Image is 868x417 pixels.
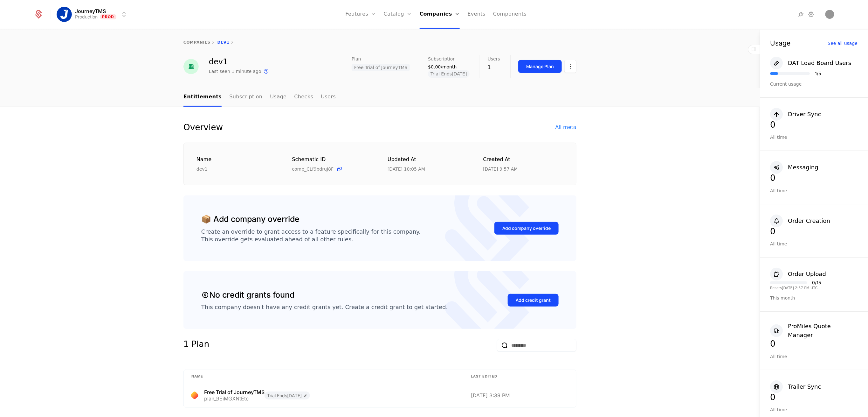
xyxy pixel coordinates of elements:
[428,57,456,61] span: Subscription
[770,40,791,46] div: Usage
[209,68,261,74] div: Last seen 1 minute ago
[183,339,209,352] div: 1 Plan
[57,7,72,22] img: JourneyTMS
[502,225,551,231] div: Add company override
[788,216,830,225] div: Order Creation
[201,213,300,225] div: 📦 Add company override
[209,58,270,66] div: dev1
[483,166,518,172] div: 9/19/25, 9:57 AM
[183,88,222,107] a: Entitlements
[483,156,564,164] div: Created at
[494,222,559,235] button: Add company override
[201,228,421,243] div: Create an override to grant access to a feature specifically for this company. This override gets...
[428,64,469,70] div: $0.00/month
[770,295,858,301] div: This month
[770,81,858,87] div: Current usage
[788,59,851,67] div: DAT Load Board Users
[508,294,559,307] button: Add credit grant
[770,121,858,129] div: 0
[770,406,858,413] div: All time
[770,393,858,401] div: 0
[770,134,858,140] div: All time
[770,380,821,393] button: Trailer Sync
[388,166,425,172] div: 9/19/25, 10:05 AM
[201,303,448,311] div: This company doesn't have any credit grants yet. Create a credit grant to get started.
[770,353,858,360] div: All time
[770,286,821,290] div: Resets [DATE] 2:57 PM UTC
[204,396,265,401] div: plan_9EiMGXNtEtc
[518,60,562,73] button: Manage Plan
[471,393,568,398] div: [DATE] 3:39 PM
[388,156,468,164] div: Updated at
[808,11,815,18] a: Settings
[770,187,858,194] div: All time
[488,64,500,71] div: 1
[183,122,223,132] div: Overview
[770,161,819,174] button: Messaging
[828,41,858,46] div: See all usage
[770,268,826,280] button: Order Upload
[183,59,199,74] img: dev1
[770,174,858,182] div: 0
[825,10,834,19] img: Walker Probasco
[196,166,277,172] div: dev1
[516,297,551,303] div: Add credit grant
[352,64,410,71] span: Free Trial of JourneyTMS
[183,88,336,107] ul: Choose Sub Page
[770,241,858,247] div: All time
[770,340,858,348] div: 0
[815,71,821,76] div: 1 / 5
[292,166,334,172] span: comp_CLf9bdruJ8F
[75,14,98,20] div: Production
[229,88,262,107] a: Subscription
[196,156,277,164] div: Name
[428,70,469,78] span: Trial Ends [DATE]
[321,88,336,107] a: Users
[770,322,858,340] button: ProMiles Quote Manager
[183,40,210,45] a: companies
[788,322,858,340] div: ProMiles Quote Manager
[488,57,500,61] span: Users
[184,370,463,383] th: Name
[270,88,287,107] a: Usage
[797,11,805,18] a: Integrations
[788,382,821,391] div: Trailer Sync
[183,88,576,107] nav: Main
[564,60,576,73] button: Select action
[812,280,821,285] div: 0 / 15
[100,14,116,19] span: Prod
[770,227,858,236] div: 0
[204,390,265,395] div: Free Trial of JourneyTMS
[352,57,361,61] span: Plan
[59,7,128,21] button: Select environment
[75,9,106,14] span: JourneyTMS
[770,215,830,227] button: Order Creation
[463,370,576,383] th: Last edited
[294,88,313,107] a: Checks
[788,270,826,279] div: Order Upload
[825,10,834,19] button: Open user button
[788,110,822,119] div: Driver Sync
[788,163,819,172] div: Messaging
[201,289,294,301] div: No credit grants found
[555,124,576,131] div: All meta
[265,392,310,399] span: Trial Ends [DATE]
[770,57,851,69] button: DAT Load Board Users
[292,156,373,163] div: Schematic ID
[526,63,554,70] div: Manage Plan
[770,108,822,121] button: Driver Sync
